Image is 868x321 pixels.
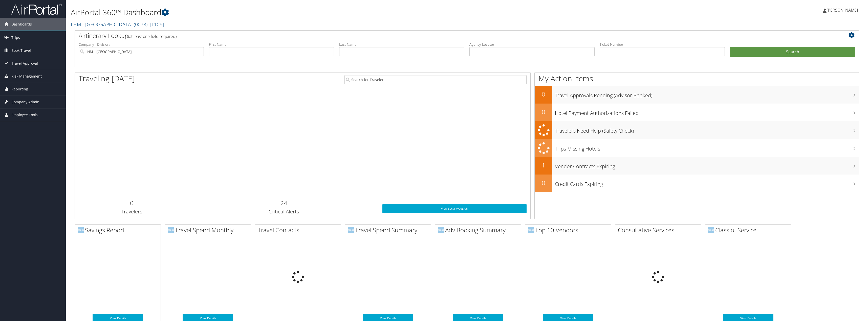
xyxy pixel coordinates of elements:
[555,178,859,188] h3: Credit Cards Expiring
[79,31,790,40] h2: Airtinerary Lookup
[192,208,375,215] h3: Critical Alerts
[11,44,31,57] span: Book Travel
[555,125,859,134] h3: Travelers Need Help (Safety Check)
[535,179,552,187] h2: 0
[71,7,599,18] h1: AirPortal 360™ Dashboard
[469,42,595,47] label: Agency Locator:
[730,47,855,57] button: Search
[344,75,527,84] input: Search for Traveler
[535,157,859,175] a: 1Vendor Contracts Expiring
[382,204,527,213] a: View SecurityLogic®
[192,199,375,207] h2: 24
[438,227,444,233] img: domo-logo.png
[71,21,164,28] a: LHM - [GEOGRAPHIC_DATA]
[535,73,859,84] h1: My Action Items
[535,108,552,116] h2: 0
[528,227,534,233] img: domo-logo.png
[535,175,859,192] a: 0Credit Cards Expiring
[528,226,611,234] h2: Top 10 Vendors
[168,227,174,233] img: domo-logo.png
[79,73,135,84] h1: Traveling [DATE]
[535,86,859,104] a: 0Travel Approvals Pending (Advisor Booked)
[535,161,552,169] h2: 1
[209,42,334,47] label: First Name:
[128,34,177,39] span: (at least one field required)
[78,226,161,234] h2: Savings Report
[618,226,701,234] h2: Consultative Services
[348,226,431,234] h2: Travel Spend Summary
[134,21,147,28] span: ( 0078 )
[438,226,521,234] h2: Adv Booking Summary
[555,143,859,152] h3: Trips Missing Hotels
[11,96,39,108] span: Company Admin
[339,42,464,47] label: Last Name:
[11,109,38,121] span: Employee Tools
[827,7,858,13] span: [PERSON_NAME]
[535,90,552,98] h2: 0
[147,21,164,28] span: , [ 1106 ]
[11,31,20,44] span: Trips
[79,208,185,215] h3: Travelers
[535,104,859,121] a: 0Hotel Payment Authorizations Failed
[555,160,859,170] h3: Vendor Contracts Expiring
[708,227,714,233] img: domo-logo.png
[555,107,859,117] h3: Hotel Payment Authorizations Failed
[600,42,725,47] label: Ticket Number:
[535,121,859,139] a: Travelers Need Help (Safety Check)
[11,3,62,15] img: airportal-logo.png
[823,3,863,18] a: [PERSON_NAME]
[258,226,341,234] h2: Travel Contacts
[11,57,38,70] span: Travel Approval
[78,227,84,233] img: domo-logo.png
[168,226,251,234] h2: Travel Spend Monthly
[348,227,354,233] img: domo-logo.png
[79,199,185,207] h2: 0
[79,42,204,47] label: Company - Division:
[11,70,42,83] span: Risk Management
[708,226,791,234] h2: Class of Service
[535,139,859,157] a: Trips Missing Hotels
[11,83,28,95] span: Reporting
[555,89,859,99] h3: Travel Approvals Pending (Advisor Booked)
[11,18,32,31] span: Dashboards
